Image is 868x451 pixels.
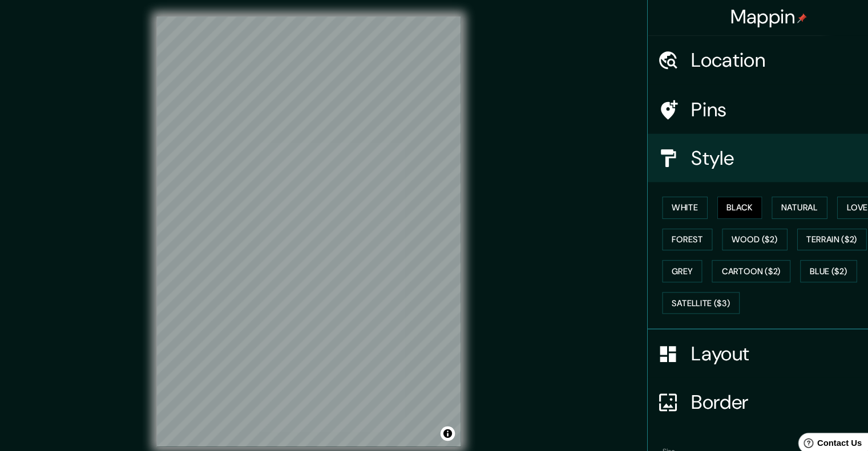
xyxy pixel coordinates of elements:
h4: Pins [681,95,845,117]
h4: Layout [681,325,845,348]
button: Grey [653,248,691,269]
div: Layout [640,314,868,359]
button: Cartoon ($2) [700,248,774,269]
button: Toggle attribution [444,405,458,419]
button: White [653,188,696,209]
button: Satellite ($3) [653,278,726,299]
img: pin-icon.png [781,15,790,25]
h4: Style [681,140,845,163]
label: Size [653,424,665,433]
button: Forest [653,218,701,239]
iframe: Help widget launcher [766,407,855,438]
div: Style [640,129,868,174]
h4: Border [681,371,845,393]
div: Pins [640,83,868,129]
button: Blue ($2) [784,248,837,269]
h4: Location [681,48,845,71]
canvas: Map [176,18,463,424]
h4: Mappin [718,7,790,30]
button: Natural [757,188,809,209]
div: Location [640,36,868,82]
button: Love [818,188,856,209]
button: Wood ($2) [710,218,772,239]
div: Border [640,359,868,405]
button: Terrain ($2) [781,218,847,239]
button: Black [705,188,748,209]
